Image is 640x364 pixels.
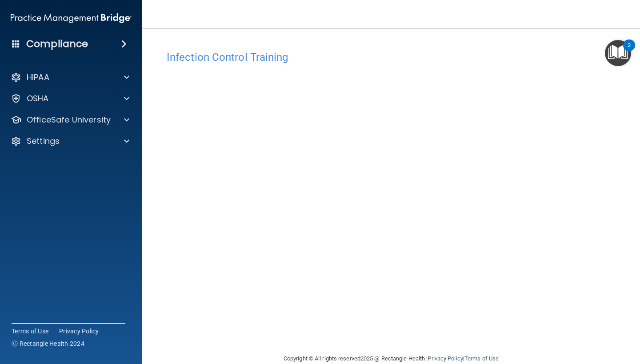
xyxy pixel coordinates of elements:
[27,72,49,83] p: HIPAA
[59,327,99,336] a: Privacy Policy
[628,45,631,57] div: 2
[11,9,132,27] img: PMB logo
[11,72,129,83] a: HIPAA
[27,136,60,146] p: Settings
[464,355,499,362] a: Terms of Use
[12,339,84,348] span: Ⓒ Rectangle Health 2024
[11,115,129,125] a: OfficeSafe University
[11,93,129,104] a: OSHA
[167,68,611,341] iframe: infection-control-training
[605,40,631,66] button: Open Resource Center, 2 new notifications
[27,115,111,125] p: OfficeSafe University
[11,136,129,146] a: Settings
[27,93,49,104] p: OSHA
[428,355,463,362] a: Privacy Policy
[167,51,616,63] h4: Infection Control Training
[12,327,48,336] a: Terms of Use
[26,38,88,50] h4: Compliance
